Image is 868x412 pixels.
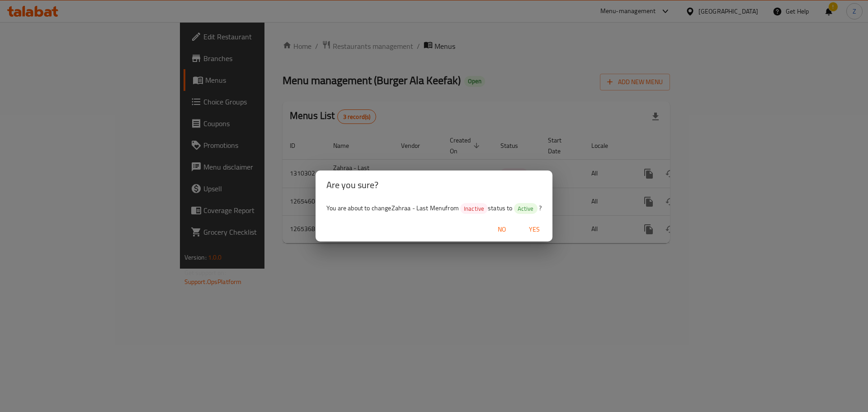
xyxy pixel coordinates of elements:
span: No [491,224,513,235]
span: Active [514,204,538,213]
div: Active [514,203,538,214]
button: Yes [520,221,549,238]
button: No [487,221,516,238]
span: Inactive [460,204,488,213]
span: You are about to change Zahraa - Last Menu from status to ? [326,202,542,214]
h2: Are you sure? [326,178,542,192]
div: Inactive [460,203,488,214]
span: Yes [524,224,545,235]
